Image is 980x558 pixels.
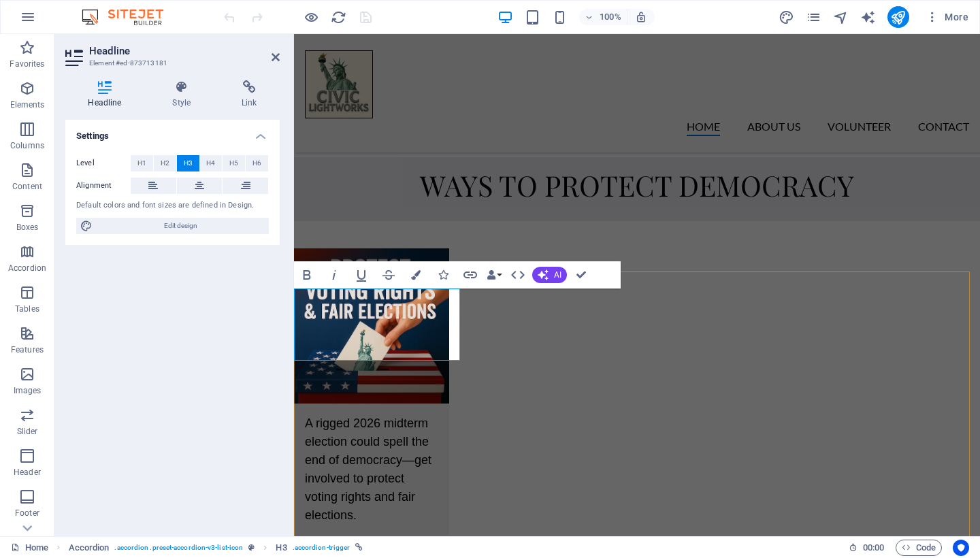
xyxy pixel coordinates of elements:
label: Alignment [76,178,131,194]
button: Icons [430,261,456,289]
button: H6 [246,155,268,171]
p: Images [14,385,42,396]
h3: Element #ed-873713181 [89,57,252,69]
span: 00 00 [863,540,884,556]
button: text_generator [860,9,877,25]
button: design [779,9,795,25]
button: Edit design [76,218,269,234]
button: Code [896,540,942,556]
i: Navigator [833,10,849,25]
span: : [872,542,875,553]
button: Data Bindings [485,261,504,289]
button: H5 [223,155,245,171]
span: H3 [184,155,193,171]
button: H2 [154,155,176,171]
span: H2 [161,155,169,171]
span: . accordion .preset-accordion-v3-list-icon [114,540,243,556]
span: AI [554,271,561,279]
h4: Headline [65,80,150,109]
i: Pages (Ctrl+Alt+S) [806,10,821,25]
span: H6 [252,155,261,171]
i: This element is linked [355,544,363,551]
span: H1 [137,155,146,171]
p: Footer [15,508,39,519]
h2: Headline [89,45,280,57]
button: reload [330,9,346,25]
h6: Session time [849,540,885,556]
a: Click to cancel selection. Double-click to open Pages [11,540,48,556]
span: H4 [206,155,215,171]
h6: 100% [600,9,621,25]
button: Strikethrough [376,261,402,289]
button: H1 [131,155,153,171]
button: AI [532,267,567,283]
button: More [920,6,974,28]
p: Elements [10,99,45,110]
button: publish [887,6,909,28]
p: Accordion [8,263,46,274]
button: Colors [403,261,429,289]
h4: Style [150,80,219,109]
i: Design (Ctrl+Alt+Y) [779,10,794,25]
p: Columns [10,140,44,151]
button: Confirm (⌘+⏎) [568,261,594,289]
h4: Settings [65,120,280,144]
img: Editor Logo [78,9,180,25]
p: Boxes [16,222,39,233]
span: H5 [229,155,238,171]
p: Slider [17,426,38,437]
i: This element is a customizable preset [248,544,255,551]
button: Italic (⌘I) [321,261,347,289]
p: Content [12,181,42,192]
p: Favorites [10,59,44,69]
div: Default colors and font sizes are defined in Design. [76,200,269,212]
p: Features [11,344,44,355]
h4: Link [219,80,280,109]
button: Bold (⌘B) [294,261,320,289]
span: Click to select. Double-click to edit [276,540,287,556]
span: Code [902,540,936,556]
p: Tables [15,303,39,314]
button: 100% [579,9,627,25]
button: HTML [505,261,531,289]
span: . accordion-trigger [293,540,350,556]
button: pages [806,9,822,25]
span: More [926,10,968,24]
i: Reload page [331,10,346,25]
button: Usercentrics [953,540,969,556]
button: H4 [200,155,223,171]
button: navigator [833,9,849,25]
span: Edit design [97,218,265,234]
button: H3 [177,155,199,171]
button: Underline (⌘U) [348,261,374,289]
button: Link [457,261,483,289]
p: Header [14,467,41,478]
span: Click to select. Double-click to edit [69,540,110,556]
i: On resize automatically adjust zoom level to fit chosen device. [635,11,647,23]
button: Click here to leave preview mode and continue editing [303,9,319,25]
label: Level [76,155,131,171]
nav: breadcrumb [69,540,363,556]
i: Publish [890,10,906,25]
